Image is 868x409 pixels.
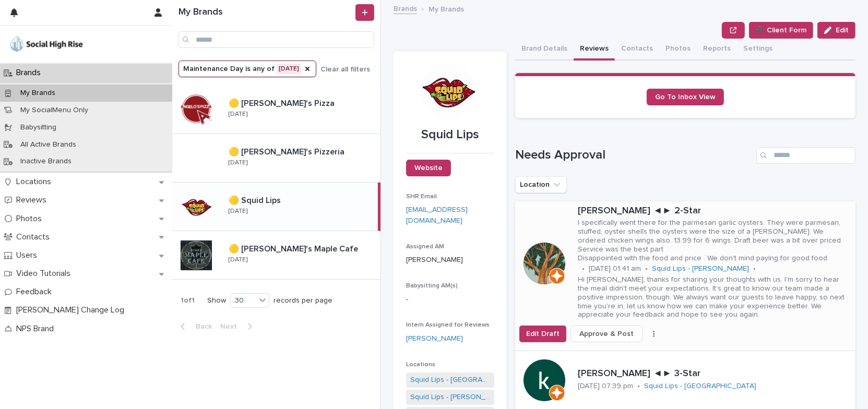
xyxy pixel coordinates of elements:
span: Locations [406,362,435,368]
button: Contacts [615,39,659,61]
p: • [753,264,756,273]
p: 🟡 Squid Lips [229,194,283,206]
a: 🟡 [PERSON_NAME]'s Pizza🟡 [PERSON_NAME]'s Pizza [DATE] [172,86,381,134]
button: Photos [659,39,697,61]
p: Photos [12,214,50,224]
p: 🟡 [PERSON_NAME]'s Maple Cafe [229,242,360,254]
a: Squid Lips - [PERSON_NAME] [652,264,749,273]
span: Intern Assigned for Reviews [406,322,490,328]
button: Reviews [574,39,615,61]
p: Show [207,296,226,305]
p: • [582,264,585,273]
input: Search [756,147,855,164]
p: My Brands [12,89,64,98]
p: Reviews [12,195,55,205]
p: [DATE] [229,159,247,166]
span: Go To Inbox View [655,93,716,101]
p: [DATE] [229,208,247,215]
a: 🟡 [PERSON_NAME]'s Pizzeria🟡 [PERSON_NAME]'s Pizzeria [DATE] [172,134,381,183]
span: SHR Email [406,194,437,200]
p: NPS Brand [12,324,62,334]
p: [DATE] 07:39 pm [578,382,633,391]
p: [PERSON_NAME] ◄► 2-Star [578,206,851,217]
p: records per page [274,296,332,305]
span: Edit Draft [526,329,560,339]
a: [PERSON_NAME] ◄► 2-StarI specifically went there for the parmesan garlic oysters. They were parme... [515,201,855,351]
button: Next [216,322,260,331]
p: • [637,382,640,391]
span: Next [220,323,243,330]
p: Squid Lips [406,127,494,142]
button: Edit Draft [519,326,566,342]
p: Users [12,250,45,260]
p: [DATE] [229,256,247,263]
a: 🟡 [PERSON_NAME]'s Maple Cafe🟡 [PERSON_NAME]'s Maple Cafe [DATE] [172,231,381,280]
button: Maintenance Day [179,61,316,77]
p: I specifically went there for the parmesan garlic oysters. They were parmesan, stuffed, oyster sh... [578,219,851,262]
a: Go To Inbox View [647,89,724,105]
p: Babysitting [12,123,65,132]
button: Edit [817,22,855,39]
p: Contacts [12,232,58,242]
a: Squid Lips - [PERSON_NAME] [410,392,490,403]
p: My SocialMenu Only [12,106,97,115]
span: Edit [836,27,849,34]
a: Squid Lips - [GEOGRAPHIC_DATA] [410,375,490,386]
span: Babysitting AM(s) [406,283,458,289]
a: Website [406,160,451,176]
h1: Needs Approval [515,148,752,163]
a: [EMAIL_ADDRESS][DOMAIN_NAME] [406,206,468,224]
button: Reports [697,39,737,61]
span: Clear all filters [320,66,370,73]
p: [PERSON_NAME] Change Log [12,305,133,315]
p: [DATE] [229,111,247,118]
img: o5DnuTxEQV6sW9jFYBBf [8,34,85,55]
button: Settings [737,39,779,61]
p: Hi [PERSON_NAME], thanks for sharing your thoughts with us. I'm sorry to hear the meal didn't mee... [578,275,851,319]
p: [DATE] 01:41 am [589,264,641,273]
p: All Active Brands [12,140,85,149]
p: Brands [12,68,49,78]
p: Feedback [12,287,60,297]
span: Website [414,164,443,172]
a: Squid Lips - [GEOGRAPHIC_DATA] [644,382,756,391]
h1: My Brands [179,7,353,18]
span: ➕ Client Form [756,25,806,35]
p: Inactive Brands [12,157,80,166]
button: Back [172,322,216,331]
span: Back [189,323,212,330]
button: ➕ Client Form [749,22,813,39]
span: Approve & Post [579,329,634,339]
p: 1 of 1 [172,288,203,314]
p: 🟡 [PERSON_NAME]'s Pizza [229,97,337,109]
button: Clear all filters [316,62,370,77]
p: Video Tutorials [12,269,79,279]
a: 🟡 Squid Lips🟡 Squid Lips [DATE] [172,183,381,231]
button: Approve & Post [570,326,643,342]
p: • [645,264,648,273]
a: [PERSON_NAME] [406,333,463,344]
span: Assigned AM [406,244,444,250]
p: 🟡 [PERSON_NAME]'s Pizzeria [229,145,347,157]
p: - [406,294,494,305]
a: Brands [394,2,417,14]
button: Brand Details [515,39,574,61]
div: 30 [231,295,256,306]
p: [PERSON_NAME] ◄► 3-Star [578,368,851,380]
p: Locations [12,177,60,187]
button: Location [515,176,567,193]
p: [PERSON_NAME] [406,255,494,266]
p: My Brands [429,3,464,14]
input: Search [179,31,374,48]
